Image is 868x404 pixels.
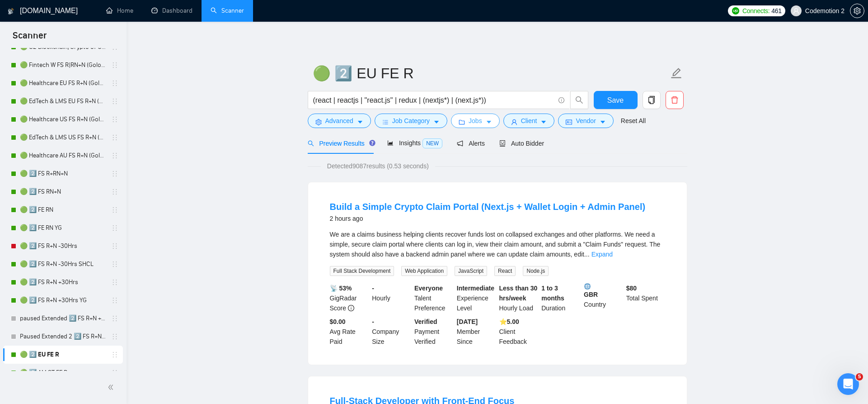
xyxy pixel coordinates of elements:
[111,62,118,69] span: holder
[372,285,374,292] b: -
[368,139,376,147] div: Tooltip anchor
[20,364,106,382] a: 🟢 2️⃣ AM ST FE R
[523,266,549,276] span: Node.js
[850,7,864,14] a: setting
[20,74,106,92] a: 🟢 Healthcare EU FS R+N (Golovach FS)
[401,266,447,276] span: Web Application
[621,116,646,126] a: Reset All
[106,7,133,14] a: homeHome
[111,206,118,214] span: holder
[20,128,106,147] a: 🟢 EdTech & LMS US FS R+N (Golovach FS)
[540,283,582,313] div: Duration
[497,317,540,347] div: Client Feedback
[392,116,430,126] span: Job Category
[20,201,106,219] a: 🟢 2️⃣ FE RN
[584,283,623,298] b: GBR
[111,315,118,322] span: holder
[521,116,537,126] span: Client
[111,224,118,232] span: holder
[584,251,590,258] span: ...
[111,261,118,268] span: holder
[313,95,554,106] input: Search Freelance Jobs...
[211,7,244,14] a: searchScanner
[20,110,106,128] a: 🟢 Healthcare US FS R+N (Golovach FS)
[357,119,363,125] span: caret-down
[111,279,118,286] span: holder
[20,237,106,255] a: 🟢 2️⃣ FS R+N -30Hrs
[348,305,354,311] span: info-circle
[111,242,118,250] span: holder
[375,114,447,128] button: barsJob Categorycaret-down
[499,285,538,302] b: Less than 30 hrs/week
[540,119,547,125] span: caret-down
[328,317,371,347] div: Avg Rate Paid
[771,6,781,16] span: 461
[607,95,624,106] span: Save
[643,96,660,104] span: copy
[850,7,864,14] span: setting
[624,283,667,313] div: Total Spent
[666,91,684,109] button: delete
[330,213,646,224] div: 2 hours ago
[793,8,799,14] span: user
[20,309,106,328] a: paused Extended 2️⃣ FS R+N +30Hrs YG
[5,29,54,48] span: Scanner
[20,273,106,291] a: 🟢 2️⃣ FS R+N +30Hrs
[387,140,394,146] span: area-chart
[321,161,435,171] span: Detected 9087 results (0.53 seconds)
[325,116,353,126] span: Advanced
[856,373,863,380] span: 5
[20,346,106,364] a: 🟢 2️⃣ EU FE R
[499,140,506,147] span: robot
[671,67,682,79] span: edit
[414,318,437,325] b: Verified
[566,119,572,125] span: idcard
[494,266,516,276] span: React
[584,283,591,290] img: 🌐
[20,92,106,110] a: 🟢 EdTech & LMS EU FS R+N (Golovach FS)
[486,119,492,125] span: caret-down
[600,119,606,125] span: caret-down
[315,119,322,125] span: setting
[111,333,118,340] span: holder
[20,219,106,237] a: 🟢 2️⃣ FE RN YG
[541,285,564,302] b: 1 to 3 months
[20,147,106,165] a: 🟢 Healthcare AU FS R+N (Golovach FS)
[457,318,478,325] b: [DATE]
[20,255,106,273] a: 🟢 2️⃣ FS R+N -30Hrs SHCL
[414,285,443,292] b: Everyone
[837,373,859,395] iframe: Intercom live chat
[108,383,117,392] span: double-left
[499,318,519,325] b: ⭐️ 5.00
[370,317,413,347] div: Company Size
[20,165,106,183] a: 🟢 2️⃣ FS R+RN+N
[111,170,118,177] span: holder
[576,116,596,126] span: Vendor
[111,188,118,195] span: holder
[455,283,497,313] div: Experience Level
[8,4,14,19] img: logo
[499,140,544,147] span: Auto Bidder
[111,297,118,304] span: holder
[457,285,494,292] b: Intermediate
[413,283,455,313] div: Talent Preference
[451,114,500,128] button: folderJobscaret-down
[626,285,637,292] b: $ 80
[382,119,389,125] span: bars
[111,80,118,87] span: holder
[666,96,683,104] span: delete
[850,4,864,18] button: setting
[20,291,106,309] a: 🟢 2️⃣ FS R+N +30Hrs YG
[457,140,463,147] span: notification
[558,114,613,128] button: idcardVendorcaret-down
[558,97,564,103] span: info-circle
[370,283,413,313] div: Hourly
[111,98,118,105] span: holder
[111,351,118,358] span: holder
[111,134,118,141] span: holder
[469,116,482,126] span: Jobs
[742,6,769,16] span: Connects:
[330,202,646,212] a: Build a Simple Crypto Claim Portal (Next.js + Wallet Login + Admin Panel)
[497,283,540,313] div: Hourly Load
[328,283,371,313] div: GigRadar Score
